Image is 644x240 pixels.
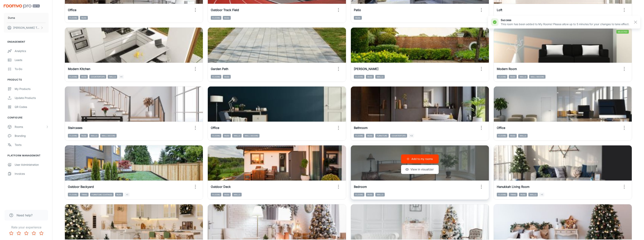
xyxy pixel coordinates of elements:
span: Furniture Coatings [90,193,114,196]
span: Walls [528,193,538,196]
h6: [PERSON_NAME] [354,67,379,71]
span: Floors [211,16,221,20]
span: Countertops [89,75,106,79]
div: Invoices [15,172,49,176]
span: Rugs [223,75,231,79]
h6: Patio [354,8,361,12]
span: Floors [497,134,507,138]
span: Selected [616,30,629,34]
div: Branding [15,134,49,138]
span: Floors [354,134,364,138]
span: Rugs [366,75,374,79]
span: Rugs [80,16,88,20]
img: Roomvo PRO Beta [4,5,40,8]
span: Rugs [509,134,517,138]
p: Rate your experience [3,225,49,229]
h6: Modern Room [497,67,517,71]
span: Floors [68,134,78,138]
span: Rugs [223,134,231,138]
button: Add to my rooms [401,154,439,163]
span: Trims [80,193,89,196]
span: Furniture [375,134,389,138]
span: Floors [68,75,78,79]
h6: Bathroom [354,126,368,130]
span: Rugs [509,75,517,79]
h6: Hanukkah Living Room [497,184,529,189]
h6: Garden Path [211,67,228,71]
span: Floors [354,193,364,196]
span: Floors [211,75,221,79]
button: Rate 3 star [23,229,30,237]
span: +1 [119,75,124,79]
span: Walls [375,193,385,196]
button: Rate 1 star [8,229,15,237]
span: Rugs [80,134,88,138]
p: [PERSON_NAME] Tanudjaja [13,26,40,30]
h6: Modern Kitchen [68,67,90,71]
span: Floors [211,134,221,138]
h6: Outdoor Track Field [211,8,239,12]
h6: Outdoor Deck [211,184,231,189]
h6: success [501,18,629,22]
div: Analytics [15,49,49,53]
span: Countertops [390,134,407,138]
span: Wall Decors [243,134,259,138]
button: Rate 2 star [15,229,23,237]
h6: Outdoor Backyard [68,184,94,189]
span: Floors [497,193,507,196]
span: Need help? [17,213,33,217]
span: Rugs [223,193,231,196]
span: Walls [108,75,117,79]
span: Trims [509,193,517,196]
span: Rugs [115,193,123,196]
span: Wall Decors [100,134,117,138]
span: Walls [232,134,242,138]
span: +1 [124,193,130,196]
div: Update Products [15,96,49,100]
span: Floors [68,193,78,196]
span: Rugs [519,193,527,196]
div: Texts [15,143,49,147]
button: Rate 4 star [30,229,38,237]
span: +3 [409,134,414,138]
span: Rugs [366,134,374,138]
span: Walls [375,75,385,79]
p: Duma [8,16,15,20]
span: Floors [68,16,78,20]
span: Walls [518,134,528,138]
span: Rugs [366,193,374,196]
span: Rugs [354,16,362,20]
h6: Office [211,126,219,130]
span: Walls [89,134,99,138]
span: +1 [539,193,544,196]
span: Rugs [223,16,231,20]
h6: Office [497,126,505,130]
span: Rugs [80,75,88,79]
div: My Products [15,87,49,91]
span: Floors [497,75,507,79]
h6: Staircases [68,126,82,130]
button: Duma [4,13,49,23]
h6: Bedroom [354,184,367,189]
span: Walls [232,193,242,196]
div: Rooms [15,125,46,129]
button: Rate 5 star [38,229,45,237]
span: Floors [354,75,364,79]
span: Walls [518,75,528,79]
span: Floors [211,193,221,196]
p: Add to my rooms [411,157,433,161]
div: Leads [15,58,49,62]
p: This room has been added to My Rooms! Please allow up to 5 minutes for your changes to take effect. [501,22,629,26]
h6: Loft [497,8,502,12]
button: [PERSON_NAME] Tanudjaja [4,23,49,33]
div: QR Codes [15,105,49,109]
button: View in visualizer [401,165,439,174]
h6: Office [68,8,76,12]
span: Wall Decors [529,75,545,79]
div: User Administration [15,163,49,167]
div: To-do [15,67,49,71]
